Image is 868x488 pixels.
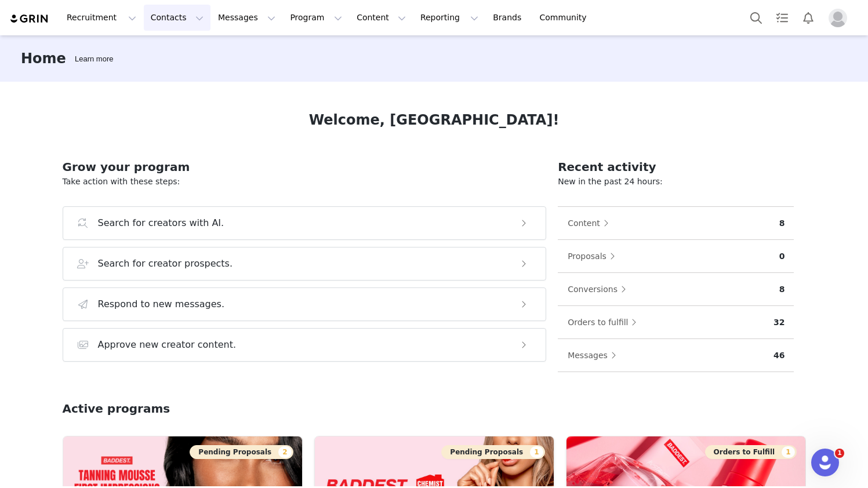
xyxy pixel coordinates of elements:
p: 32 [773,316,785,329]
button: Messages [567,346,622,365]
button: Search for creator prospects. [63,247,547,281]
p: Take action with these steps: [63,176,547,188]
a: Brands [486,5,532,31]
h3: Respond to new messages. [98,297,225,311]
button: Orders to fulfill [567,313,642,332]
button: Program [283,5,349,31]
p: 46 [773,349,785,362]
a: Tasks [769,5,795,31]
button: Messages [211,5,282,31]
button: Conversions [567,280,632,298]
h1: Welcome, [GEOGRAPHIC_DATA]! [309,110,560,130]
button: Search for creators with AI. [63,206,547,240]
button: Orders to Fulfill1 [705,445,797,459]
h3: Search for creators with AI. [98,216,224,230]
h2: Active programs [63,400,170,417]
button: Content [567,214,615,232]
h3: Home [21,48,66,69]
button: Notifications [796,5,821,31]
button: Recruitment [60,5,143,31]
h3: Approve new creator content. [98,338,237,352]
h3: Search for creator prospects. [98,257,233,271]
h2: Recent activity [558,158,794,176]
button: Respond to new messages. [63,287,547,321]
p: 0 [779,250,785,263]
p: 8 [779,217,785,230]
button: Approve new creator content. [63,328,547,362]
h2: Grow your program [63,158,547,176]
button: Pending Proposals1 [441,445,544,459]
button: Profile [822,9,859,27]
button: Reporting [413,5,485,31]
p: 8 [779,283,785,296]
p: New in the past 24 hours: [558,176,794,188]
img: grin logo [9,13,50,24]
span: 1 [835,449,844,458]
button: Pending Proposals2 [190,445,293,459]
button: Search [743,5,769,31]
a: Community [533,5,599,31]
img: placeholder-profile.jpg [829,9,847,27]
div: Tooltip anchor [72,53,115,65]
button: Contacts [144,5,210,31]
iframe: Intercom live chat [811,449,839,476]
button: Proposals [567,247,621,265]
button: Content [350,5,413,31]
